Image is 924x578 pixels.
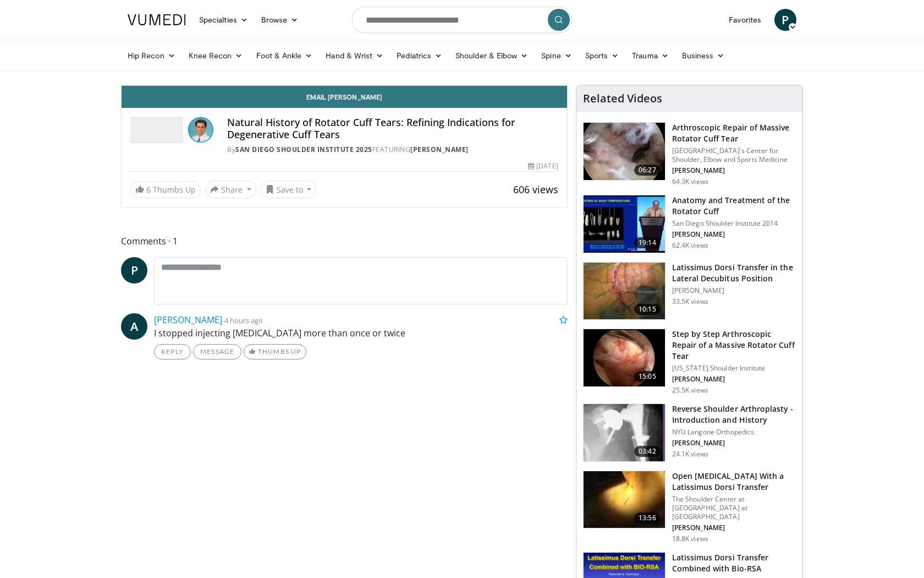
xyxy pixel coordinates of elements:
a: Favorites [722,9,768,31]
p: [PERSON_NAME] [672,524,796,532]
a: 10:15 Latissimus Dorsi Transfer in the Lateral Decubitus Position [PERSON_NAME] 33.5K views [583,262,796,320]
h3: Reverse Shoulder Arthroplasty - Introduction and History [672,403,796,426]
span: 6 [146,184,151,195]
a: San Diego Shoulder Institute 2025 [235,145,372,154]
img: 38772_0000_3.png.150x105_q85_crop-smart_upscale.jpg [584,471,665,528]
h3: Arthroscopic Repair of Massive Rotator Cuff Tear [672,122,796,144]
p: San Diego Shoulder Institute 2014 [672,219,796,228]
span: 06:27 [634,165,661,176]
p: [PERSON_NAME] [672,230,796,239]
img: 58008271-3059-4eea-87a5-8726eb53a503.150x105_q85_crop-smart_upscale.jpg [584,195,665,253]
img: 7cd5bdb9-3b5e-40f2-a8f4-702d57719c06.150x105_q85_crop-smart_upscale.jpg [584,329,665,386]
h3: Anatomy and Treatment of the Rotator Cuff [672,195,796,217]
p: 25.5K views [672,386,708,395]
span: 19:14 [634,237,661,248]
a: Shoulder & Elbow [449,45,535,67]
a: P [774,9,796,31]
p: The Shoulder Center at [GEOGRAPHIC_DATA] at [GEOGRAPHIC_DATA] [672,495,796,521]
a: Message [193,344,241,359]
div: [DATE] [528,161,558,171]
p: I stopped injecting [MEDICAL_DATA] more than once or twice [154,326,568,340]
a: Reply [154,344,191,359]
small: 4 hours ago [224,315,263,325]
h4: Related Videos [583,92,662,105]
img: VuMedi Logo [128,14,186,25]
a: 6 Thumbs Up [130,181,201,198]
input: Search topics, interventions [352,7,572,33]
span: 15:05 [634,371,661,382]
a: P [121,257,147,283]
p: [PERSON_NAME] [672,286,796,295]
a: Specialties [193,9,255,31]
a: Business [675,45,732,67]
p: [PERSON_NAME] [672,375,796,384]
h3: Latissimus Dorsi Transfer in the Lateral Decubitus Position [672,262,796,284]
p: 64.3K views [672,177,708,186]
p: [GEOGRAPHIC_DATA]'s Center for Shoulder, Elbow and Sports Medicine [672,146,796,164]
h3: Open [MEDICAL_DATA] With a Latissimus Dorsi Transfer [672,471,796,493]
a: Spine [535,45,578,67]
video-js: Video Player [122,85,567,86]
a: Pediatrics [390,45,449,67]
a: [PERSON_NAME] [154,314,222,326]
a: Hand & Wrist [319,45,390,67]
a: Trauma [625,45,675,67]
a: 13:56 Open [MEDICAL_DATA] With a Latissimus Dorsi Transfer The Shoulder Center at [GEOGRAPHIC_DAT... [583,471,796,543]
img: Avatar [188,117,214,143]
p: 24.1K views [672,450,708,459]
a: 19:14 Anatomy and Treatment of the Rotator Cuff San Diego Shoulder Institute 2014 [PERSON_NAME] 6... [583,195,796,253]
a: 15:05 Step by Step Arthroscopic Repair of a Massive Rotator Cuff Tear [US_STATE] Shoulder Institu... [583,329,796,395]
a: 06:27 Arthroscopic Repair of Massive Rotator Cuff Tear [GEOGRAPHIC_DATA]'s Center for Shoulder, E... [583,122,796,186]
span: 13:56 [634,512,661,524]
span: 606 views [513,183,558,196]
a: Email [PERSON_NAME] [122,86,567,108]
img: San Diego Shoulder Institute 2025 [130,117,183,143]
a: 03:42 Reverse Shoulder Arthroplasty - Introduction and History NYU Langone Orthopedics [PERSON_NA... [583,403,796,462]
img: 38501_0000_3.png.150x105_q85_crop-smart_upscale.jpg [584,263,665,320]
p: [PERSON_NAME] [672,166,796,175]
p: 18.8K views [672,535,708,543]
a: [PERSON_NAME] [410,145,469,154]
p: 62.4K views [672,241,708,250]
a: Knee Recon [182,45,250,67]
button: Save to [261,181,317,198]
a: Sports [579,45,626,67]
p: [PERSON_NAME] [672,439,796,448]
p: 33.5K views [672,297,708,306]
h3: Step by Step Arthroscopic Repair of a Massive Rotator Cuff Tear [672,329,796,362]
p: [US_STATE] Shoulder Institute [672,364,796,373]
a: Hip Recon [121,45,182,67]
span: 03:42 [634,446,661,457]
a: Thumbs Up [244,344,306,359]
img: zucker_4.png.150x105_q85_crop-smart_upscale.jpg [584,404,665,461]
span: Comments 1 [121,234,568,248]
div: By FEATURING [227,145,558,155]
img: 281021_0002_1.png.150x105_q85_crop-smart_upscale.jpg [584,123,665,180]
a: A [121,313,147,340]
button: Share [205,181,256,198]
h4: Natural History of Rotator Cuff Tears: Refining Indications for Degenerative Cuff Tears [227,117,558,140]
p: NYU Langone Orthopedics [672,428,796,437]
h3: Latissimus Dorsi Transfer Combined with Bio-RSA [672,552,796,574]
span: 10:15 [634,304,661,315]
a: Foot & Ankle [250,45,320,67]
a: Browse [255,9,305,31]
